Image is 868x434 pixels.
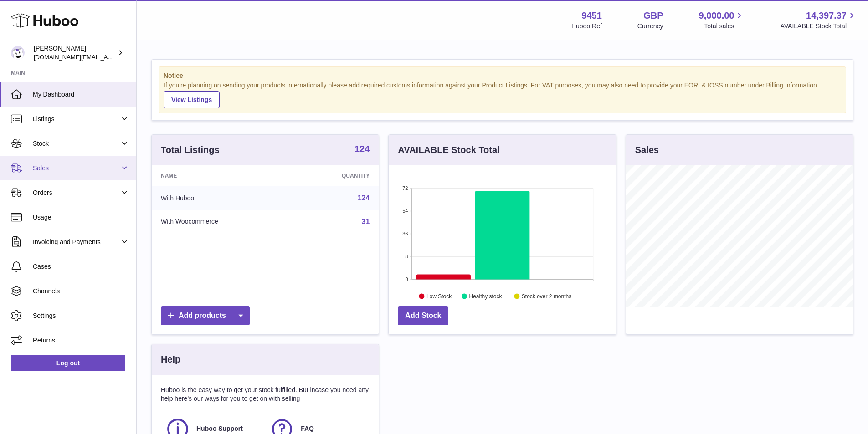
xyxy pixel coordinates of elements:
span: Returns [33,336,129,345]
strong: 9451 [581,10,602,22]
span: Sales [33,164,120,173]
a: 14,397.37 AVAILABLE Stock Total [780,10,857,31]
span: Orders [33,189,120,197]
div: If you're planning on sending your products internationally please add required customs informati... [164,81,841,108]
h3: Total Listings [161,144,220,156]
span: Invoicing and Payments [33,238,120,246]
span: 9,000.00 [699,10,734,22]
text: 72 [403,185,408,191]
h3: AVAILABLE Stock Total [398,144,499,156]
span: Total sales [704,22,745,31]
a: 124 [354,144,370,155]
h3: Sales [635,144,659,156]
span: Channels [33,287,129,296]
p: Huboo is the easy way to get your stock fulfilled. But incase you need any help here's our ways f... [161,386,370,403]
a: Log out [11,355,125,371]
a: 124 [358,194,370,202]
text: 54 [403,208,408,214]
div: [PERSON_NAME] [34,44,116,61]
span: AVAILABLE Stock Total [780,22,857,31]
a: Add products [161,306,250,325]
a: 31 [362,218,370,225]
span: Listings [33,115,120,123]
td: With Huboo [152,186,293,210]
a: Add Stock [398,306,448,325]
h3: Help [161,353,180,366]
span: FAQ [301,424,314,433]
span: Cases [33,262,129,271]
span: Huboo Support [196,424,243,433]
th: Name [152,165,293,186]
span: My Dashboard [33,90,129,99]
span: Usage [33,213,129,222]
a: View Listings [164,91,220,108]
text: Stock over 2 months [522,293,571,299]
text: 0 [406,276,408,282]
span: Stock [33,139,120,148]
a: 9,000.00 Total sales [699,10,745,31]
span: [DOMAIN_NAME][EMAIL_ADDRESS][DOMAIN_NAME] [34,53,181,61]
td: With Woocommerce [152,210,293,234]
strong: Notice [164,71,841,80]
div: Huboo Ref [571,22,602,31]
strong: 124 [354,144,370,153]
div: Currency [637,22,663,31]
img: amir.ch@gmail.com [11,46,25,60]
span: Settings [33,311,129,320]
th: Quantity [293,165,379,186]
span: 14,397.37 [806,10,847,22]
strong: GBP [643,10,663,22]
text: Healthy stock [469,293,503,299]
text: 36 [403,231,408,236]
text: Low Stock [426,293,452,299]
text: 18 [403,254,408,259]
